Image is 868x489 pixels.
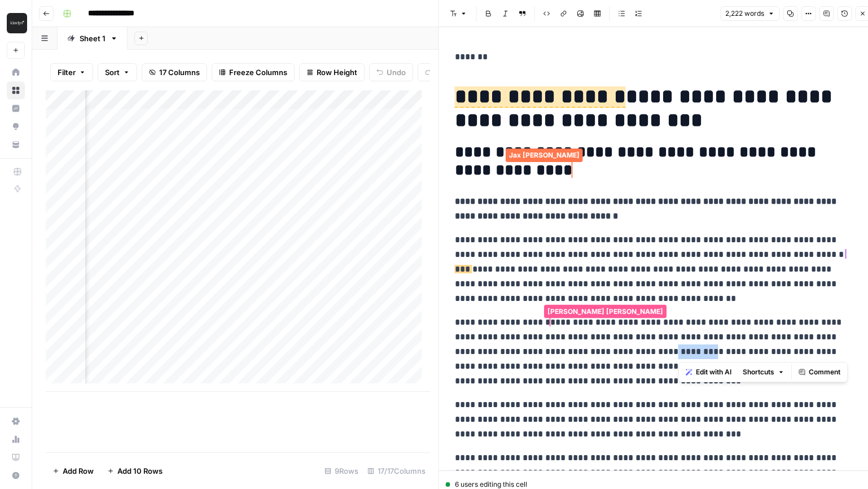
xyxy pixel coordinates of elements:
[7,412,25,430] a: Settings
[63,465,94,477] span: Add Row
[320,462,363,480] div: 9 Rows
[7,430,25,448] a: Usage
[7,466,25,484] button: Help + Support
[142,63,207,81] button: 17 Columns
[117,465,163,477] span: Add 10 Rows
[387,67,406,78] span: Undo
[696,367,731,377] span: Edit with AI
[794,365,845,379] button: Comment
[720,6,779,21] button: 2,222 words
[229,67,287,78] span: Freeze Columns
[98,63,137,81] button: Sort
[317,67,357,78] span: Row Height
[369,63,413,81] button: Undo
[725,8,764,19] span: 2,222 words
[7,13,27,33] img: Klaviyo Logo
[7,99,25,117] a: Insights
[100,462,169,480] button: Add 10 Rows
[58,27,128,50] a: Sheet 1
[105,67,120,78] span: Sort
[738,365,789,379] button: Shortcuts
[7,63,25,81] a: Home
[7,448,25,466] a: Learning Hub
[7,81,25,99] a: Browse
[809,367,840,377] span: Comment
[58,67,76,78] span: Filter
[80,33,106,44] div: Sheet 1
[159,67,200,78] span: 17 Columns
[7,136,25,154] a: Your Data
[7,9,25,37] button: Workspace: Klaviyo
[212,63,295,81] button: Freeze Columns
[299,63,365,81] button: Row Height
[363,462,430,480] div: 17/17 Columns
[7,117,25,136] a: Opportunities
[50,63,93,81] button: Filter
[743,367,774,377] span: Shortcuts
[681,365,736,379] button: Edit with AI
[46,462,100,480] button: Add Row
